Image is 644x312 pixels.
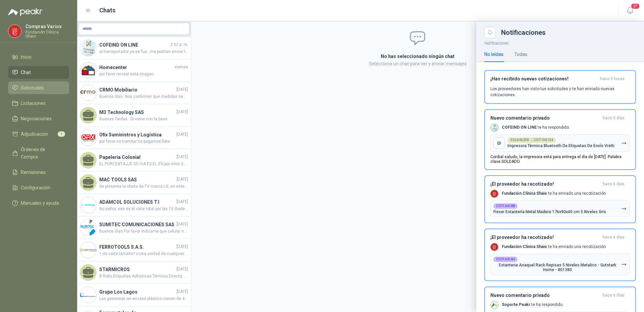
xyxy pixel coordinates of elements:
[8,97,69,110] a: Licitaciones
[493,263,621,272] p: Estanteria Anaquel Rack Repisas 5 Niveles Metalico - Gutstark Home - 801380
[490,254,630,275] button: COT164184Estanteria Anaquel Rack Repisas 5 Niveles Metalico - Gutstark Home - 801380
[603,235,625,240] span: hace 6 días
[21,100,46,107] span: Licitaciones
[491,301,498,309] img: Company Logo
[8,197,69,209] a: Manuales y ayuda
[490,235,600,240] h3: ¡El proveedor ha recotizado!
[490,181,600,187] h3: ¡El proveedor ha recotizado!
[484,27,496,38] button: Close
[491,190,498,197] img: Company Logo
[8,166,69,179] a: Remisiones
[8,81,69,94] a: Solicitudes
[21,84,44,91] span: Solicitudes
[476,38,644,47] p: Notificaciones
[8,128,69,140] a: Adjudicación1
[58,131,65,137] span: 1
[25,30,69,38] p: Fundación Clínica Shaio
[484,229,636,281] button: ¡El proveedor ha recotizado!hace 6 días Company LogoFundación Clínica Shaio te ha enviado una rec...
[8,181,69,194] a: Configuración
[502,125,570,130] p: te ha respondido.
[8,25,21,38] img: Company Logo
[631,3,640,9] span: 37
[502,302,530,307] b: Soporte Peakr
[491,124,498,131] img: Company Logo
[603,181,625,187] span: hace 6 días
[603,293,625,298] span: hace 6 días
[490,154,630,164] p: Cordial saludo, la impresora está para entrega el día de [DATE]. Palabra clave SOLDADO.
[502,125,537,130] b: COFEIND ON LINE
[490,293,600,298] h3: Nuevo comentario privado
[21,69,31,76] span: Chat
[21,130,48,138] span: Adjudicación
[493,209,606,214] p: Fixser Estantería Metal Madera 176x90x40 cm 5 Niveles Gris
[21,184,50,191] span: Configuración
[21,199,59,207] span: Manuales y ayuda
[502,302,563,308] p: te ha respondido.
[490,115,600,121] h3: Nuevo comentario privado
[507,143,614,148] p: Impresora Térmica Bluetooth De Etiquetas De Envío Vretti
[490,86,630,98] p: Los proveedores han visto tus solicitudes y te han enviado nuevas cotizaciones.
[484,175,636,223] button: ¡El proveedor ha recotizado!hace 6 días Company LogoFundación Clínica Shaio te ha enviado una rec...
[8,66,69,79] a: Chat
[8,143,69,163] a: Órdenes de Compra
[8,51,69,63] a: Inicio
[603,115,625,121] span: hace 5 días
[491,243,498,251] img: Company Logo
[21,146,63,161] span: Órdenes de Compra
[502,191,607,196] p: te ha enviado una recotización.
[484,51,503,58] div: No leídas
[8,8,42,16] img: Logo peakr
[490,200,630,217] button: COT164188Fixser Estantería Metal Madera 176x90x40 cm 5 Niveles Gris
[502,244,607,250] p: te ha enviado una recotización.
[496,258,515,261] b: COT164184
[502,191,547,196] b: Fundación Clínica Shaio
[514,51,527,58] div: Todas
[484,109,636,170] button: Nuevo comentario privadohace 5 días Company LogoCOFEIND ON LINE te ha respondido.SOL045298 → COT1...
[502,244,547,249] b: Fundación Clínica Shaio
[624,5,636,17] button: 37
[21,169,46,176] span: Remisiones
[8,112,69,125] a: Negociaciones
[507,137,556,143] div: SOL045298 → COT150134
[490,76,597,82] h3: ¡Has recibido nuevas cotizaciones!
[21,115,52,122] span: Negociaciones
[490,134,630,152] button: SOL045298 → COT150134Impresora Térmica Bluetooth De Etiquetas De Envío Vretti
[600,76,625,82] span: hace 5 horas
[484,70,636,104] button: ¡Has recibido nuevas cotizaciones!hace 5 horas Los proveedores han visto tus solicitudes y te han...
[99,6,115,15] h1: Chats
[21,53,32,61] span: Inicio
[496,204,515,208] b: COT164188
[25,24,69,29] p: Compras Varios
[501,29,636,36] div: Notificaciones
